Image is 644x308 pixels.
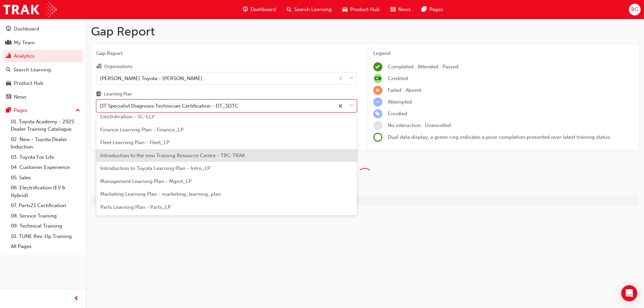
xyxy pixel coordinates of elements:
span: Management Learning Plan - Mgmt_LP [100,178,192,184]
span: guage-icon [243,5,248,14]
h1: Gap Report [91,24,639,39]
a: 01. Toyota Academy - 2025 Dealer Training Catalogue [8,117,83,134]
span: learningRecordVerb_FAIL-icon [373,86,382,95]
button: DashboardMy TeamAnalyticsSearch LearningProduct HubNews [3,21,83,104]
span: car-icon [342,5,347,14]
a: Product Hub [3,77,83,89]
a: pages-iconPages [416,3,448,16]
span: up-icon [75,106,80,115]
span: learningRecordVerb_COMPLETE-icon [373,62,382,71]
a: 07. Parts21 Certification [8,200,83,211]
span: Gap Report [96,50,357,57]
span: Electrification - SC-ELP [100,114,155,120]
span: search-icon [287,5,291,14]
span: organisation-icon [96,64,101,70]
span: Failed · Absent [388,87,421,93]
span: Search Learning [294,6,332,13]
a: 02. New - Toyota Dealer Induction [8,134,83,152]
a: 06. Electrification (EV & Hybrid) [8,183,83,200]
a: Dashboard [3,23,83,35]
span: learningRecordVerb_NONE-icon [373,121,382,130]
span: pages-icon [6,108,11,114]
span: pages-icon [422,5,427,14]
a: Analytics [3,50,83,62]
span: search-icon [6,67,11,73]
span: people-icon [6,40,11,46]
span: learningRecordVerb_ATTEMPT-icon [373,98,382,107]
a: news-iconNews [385,3,416,16]
span: BG [631,6,638,13]
span: null-icon [373,74,382,83]
div: Learning Plan [104,91,132,98]
a: 09. Technical Training [8,221,83,231]
div: DT Specialist Diagnosis Technician Certification - DT_SDTC [100,102,238,110]
span: learningRecordVerb_ENROLL-icon [373,109,382,118]
a: search-iconSearch Learning [281,3,337,16]
span: guage-icon [6,26,11,32]
span: learningplan-icon [96,91,101,98]
span: Dashboard [251,6,276,13]
span: down-icon [349,74,354,83]
div: Pages [14,107,28,114]
span: Attempted [388,99,412,105]
a: 03. Toyota For Life [8,152,83,163]
span: No interaction · Unenrolled [388,122,451,128]
div: [PERSON_NAME] Toyota - [PERSON_NAME] [100,74,203,82]
a: All Pages [8,241,83,252]
a: guage-iconDashboard [237,3,281,16]
span: Introduction to the new Training Resource Centre - TRC-TRAK [100,152,245,159]
a: 04. Customer Experience [8,162,83,173]
img: Trak [3,2,57,17]
span: Dual data display; a green ring indicates a prior completion presented over latest training status. [388,134,611,140]
a: News [3,91,83,103]
span: Introduction to Toyota Learning Plan - Intro_LP [100,165,210,171]
span: Credited [388,75,408,81]
div: Product Hub [14,79,43,87]
a: car-iconProduct Hub [337,3,385,16]
span: Parts Learning Plan - Parts_LP [100,204,171,210]
span: down-icon [349,102,354,110]
span: Fleet Learning Plan - Fleet_LP [100,139,169,145]
span: Enrolled [388,111,407,117]
span: Completed · Attended · Passed [388,64,459,70]
span: News [398,6,411,13]
span: Pages [429,6,443,13]
a: 10. TUNE Rev-Up Training [8,231,83,242]
span: news-icon [6,94,11,100]
span: Marketing Learning Plan - marketing_learning_plan [100,191,221,197]
div: Search Learning [13,66,51,74]
a: 08. Service Training [8,211,83,221]
a: Search Learning [3,64,83,76]
div: Legend [373,50,634,57]
button: BG [629,4,641,15]
span: prev-icon [74,295,79,303]
span: Finance Learning Plan - Finance_LP [100,127,183,133]
span: car-icon [6,80,11,86]
a: My Team [3,37,83,49]
div: Open Intercom Messenger [621,285,637,301]
div: Organisations [104,63,132,70]
a: 05. Sales [8,173,83,183]
span: news-icon [390,5,395,14]
div: News [14,93,26,101]
div: Dashboard [14,25,39,33]
span: chart-icon [6,53,11,59]
button: Pages [3,104,83,117]
span: Product Hub [350,6,380,13]
div: My Team [14,39,35,47]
